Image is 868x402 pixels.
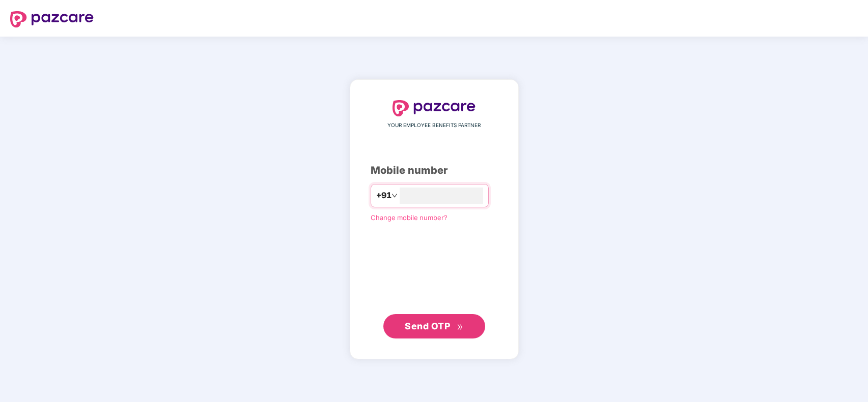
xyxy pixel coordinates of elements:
div: Mobile number [371,163,498,178]
span: YOUR EMPLOYEE BENEFITS PARTNER [387,121,481,130]
img: logo [10,11,94,27]
span: double-right [457,324,463,330]
a: Change mobile number? [371,213,447,222]
span: down [391,193,398,199]
img: logo [393,100,476,116]
span: Send OTP [405,321,450,331]
button: Send OTPdouble-right [383,314,485,338]
span: +91 [376,189,391,202]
